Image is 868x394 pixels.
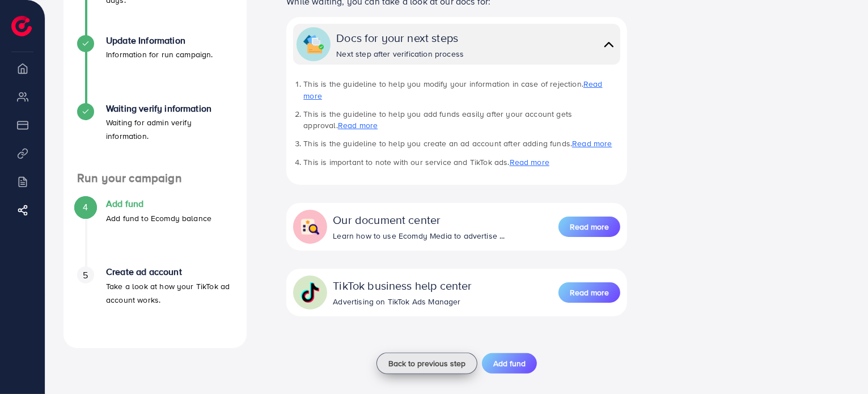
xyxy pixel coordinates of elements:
[482,353,537,374] button: Add fund
[336,48,464,60] div: Next step after verification process
[601,36,617,53] img: collapse
[300,217,320,237] img: collapse
[820,343,859,385] iframe: Chat
[493,358,526,369] span: Add fund
[336,29,464,46] div: Docs for your next steps
[558,281,620,304] a: Read more
[303,138,620,149] li: This is the guideline to help you create an ad account after adding funds.
[558,217,620,237] button: Read more
[300,282,320,303] img: collapse
[11,16,32,36] img: logo
[63,35,247,103] li: Update Information
[388,358,465,369] span: Back to previous step
[303,108,620,132] li: This is the guideline to help you add funds easily after your account gets approval.
[106,279,233,307] p: Take a look at how your TikTok ad account works.
[106,35,213,46] h4: Update Information
[333,277,472,294] div: TikTok business help center
[106,198,211,209] h4: Add fund
[558,282,620,303] button: Read more
[83,269,88,282] span: 5
[558,215,620,238] a: Read more
[303,34,324,54] img: collapse
[106,48,213,61] p: Information for run campaign.
[63,266,247,334] li: Create ad account
[333,230,505,242] div: Learn how to use Ecomdy Media to advertise ...
[83,201,88,214] span: 4
[303,156,620,168] li: This is important to note with our service and TikTok ads.
[572,138,612,149] a: Read more
[106,103,233,114] h4: Waiting verify information
[376,353,477,374] button: Back to previous step
[63,103,247,171] li: Waiting verify information
[106,116,233,143] p: Waiting for admin verify information.
[63,198,247,266] li: Add fund
[338,120,378,131] a: Read more
[63,171,247,185] h4: Run your campaign
[333,296,472,307] div: Advertising on TikTok Ads Manager
[570,287,609,298] span: Read more
[303,78,602,101] a: Read more
[510,156,549,168] a: Read more
[303,78,620,101] li: This is the guideline to help you modify your information in case of rejection.
[106,211,211,225] p: Add fund to Ecomdy balance
[333,211,505,228] div: Our document center
[106,266,233,277] h4: Create ad account
[570,221,609,232] span: Read more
